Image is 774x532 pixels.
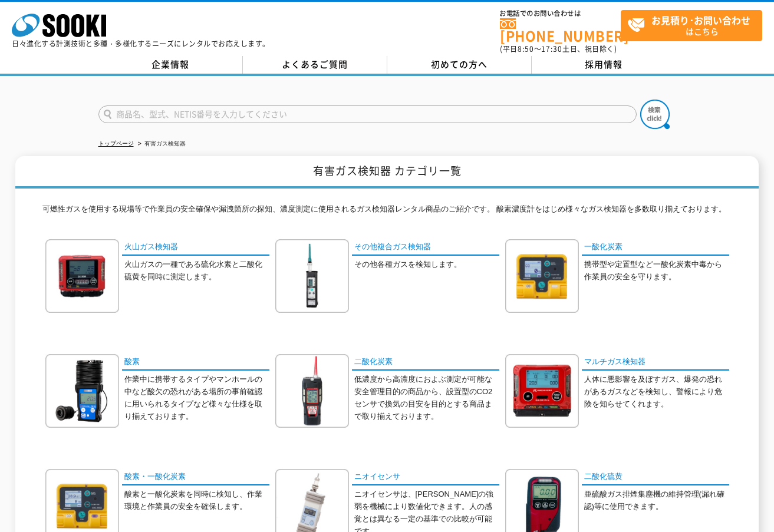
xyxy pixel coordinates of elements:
a: 採用情報 [532,56,676,74]
img: btn_search.png [640,100,670,129]
p: 可燃性ガスを使用する現場等で作業員の安全確保や漏洩箇所の探知、濃度測定に使用されるガス検知器レンタル商品のご紹介です。 酸素濃度計をはじめ様々なガス検知器を多数取り揃えております。 [42,203,732,222]
img: 火山ガス検知器 [45,239,119,313]
a: 企業情報 [98,56,243,74]
p: 火山ガスの一種である硫化水素と二酸化硫黄を同時に測定します。 [124,259,269,283]
a: 二酸化炭素 [352,354,499,371]
span: (平日 ～ 土日、祝日除く) [500,44,617,54]
img: 一酸化炭素 [505,239,579,313]
p: 低濃度から高濃度におよぶ測定が可能な安全管理目的の商品から、設置型のCO2センサで換気の目安を目的とする商品まで取り揃えております。 [354,374,499,422]
span: お電話でのお問い合わせは [500,10,621,17]
p: 作業中に携帯するタイプやマンホールの中など酸欠の恐れがある場所の事前確認に用いられるタイプなど様々な仕様を取り揃えております。 [124,374,269,422]
a: [PHONE_NUMBER] [500,18,621,42]
a: 火山ガス検知器 [122,239,269,256]
h1: 有害ガス検知器 カテゴリ一覧 [15,156,758,189]
p: 日々進化する計測技術と多種・多様化するニーズにレンタルでお応えします。 [12,40,270,47]
img: マルチガス検知器 [505,354,579,428]
a: 酸素 [122,354,269,371]
span: 8:50 [518,44,534,54]
a: トップページ [98,140,134,147]
li: 有害ガス検知器 [136,138,186,150]
span: はこちら [627,11,762,40]
p: 携帯型や定置型など一酸化炭素中毒から作業員の安全を守ります。 [584,259,729,283]
p: その他各種ガスを検知します。 [354,259,499,271]
a: 初めての方へ [387,56,532,74]
strong: お見積り･お問い合わせ [651,13,750,27]
a: 酸素・一酸化炭素 [122,469,269,486]
img: その他複合ガス検知器 [275,239,349,313]
span: 初めての方へ [431,58,488,71]
p: 人体に悪影響を及ぼすガス、爆発の恐れがあるガスなどを検知し、警報により危険を知らせてくれます。 [584,374,729,410]
a: お見積り･お問い合わせはこちら [621,10,762,41]
a: 一酸化炭素 [582,239,729,256]
img: 酸素 [45,354,119,428]
p: 酸素と一酸化炭素を同時に検知し、作業環境と作業員の安全を確保します。 [124,488,269,513]
img: 二酸化炭素 [275,354,349,428]
a: マルチガス検知器 [582,354,729,371]
input: 商品名、型式、NETIS番号を入力してください [98,105,637,123]
a: よくあるご質問 [243,56,387,74]
a: その他複合ガス検知器 [352,239,499,256]
p: 亜硫酸ガス排煙集塵機の維持管理(漏れ確認)等に使用できます。 [584,488,729,513]
a: ニオイセンサ [352,469,499,486]
span: 17:30 [541,44,562,54]
a: 二酸化硫黄 [582,469,729,486]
